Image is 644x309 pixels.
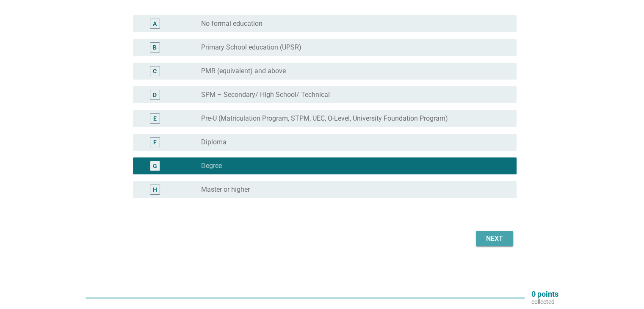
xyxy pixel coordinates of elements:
label: Degree [201,162,222,170]
label: Master or higher [201,185,250,194]
label: Primary School education (UPSR) [201,43,301,52]
label: SPM – Secondary/ High School/ Technical [201,91,330,99]
label: Pre-U (Matriculation Program, STPM, UEC, O-Level, University Foundation Program) [201,114,448,123]
div: G [153,162,157,171]
label: Diploma [201,138,227,146]
div: F [153,138,157,147]
div: D [153,91,157,99]
div: E [153,114,157,123]
label: PMR (equivalent) and above [201,67,286,75]
div: H [153,185,157,194]
div: Next [483,234,506,244]
button: Next [476,231,513,246]
p: 0 points [531,290,558,298]
p: collected [531,298,558,306]
div: B [153,43,157,52]
div: A [153,19,157,28]
div: C [153,67,157,76]
label: No formal education [201,19,263,28]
